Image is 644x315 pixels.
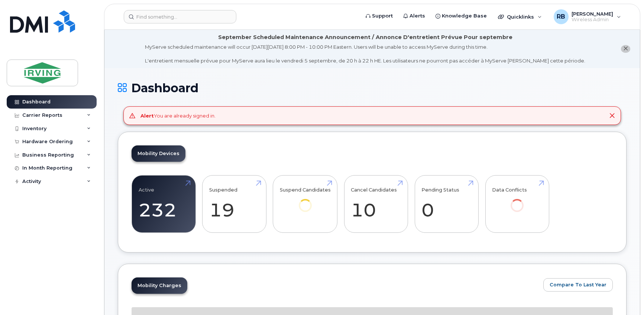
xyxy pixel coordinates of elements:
[140,113,154,119] strong: Alert
[543,278,613,292] button: Compare To Last Year
[621,45,630,53] button: close notification
[132,277,187,294] a: Mobility Charges
[550,281,606,288] span: Compare To Last Year
[421,180,472,229] a: Pending Status 0
[145,44,585,64] div: MyServe scheduled maintenance will occur [DATE][DATE] 8:00 PM - 10:00 PM Eastern. Users will be u...
[209,180,259,229] a: Suspended 19
[218,33,512,41] div: September Scheduled Maintenance Announcement / Annonce D'entretient Prévue Pour septembre
[280,180,331,222] a: Suspend Candidates
[140,112,216,119] div: You are already signed in.
[139,180,189,229] a: Active 232
[118,81,627,94] h1: Dashboard
[132,145,185,162] a: Mobility Devices
[492,180,542,222] a: Data Conflicts
[351,180,401,229] a: Cancel Candidates 10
